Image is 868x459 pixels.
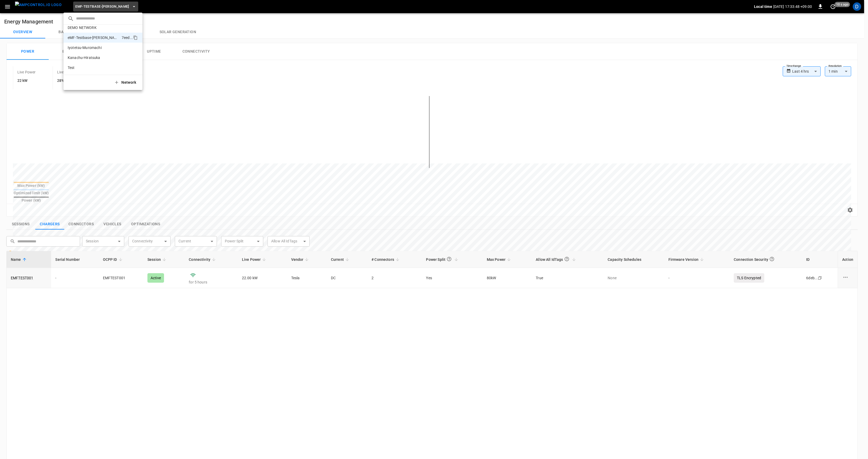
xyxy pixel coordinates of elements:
[68,35,120,40] p: eMF-Testbase-[PERSON_NAME]
[111,77,140,88] button: Network
[68,45,119,50] p: Iyotetsu-Muromachi
[68,25,119,30] p: DEMO NETWORK
[68,55,120,60] p: Kanachu-Hiratsuka
[133,34,138,41] div: copy
[68,65,119,70] p: Test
